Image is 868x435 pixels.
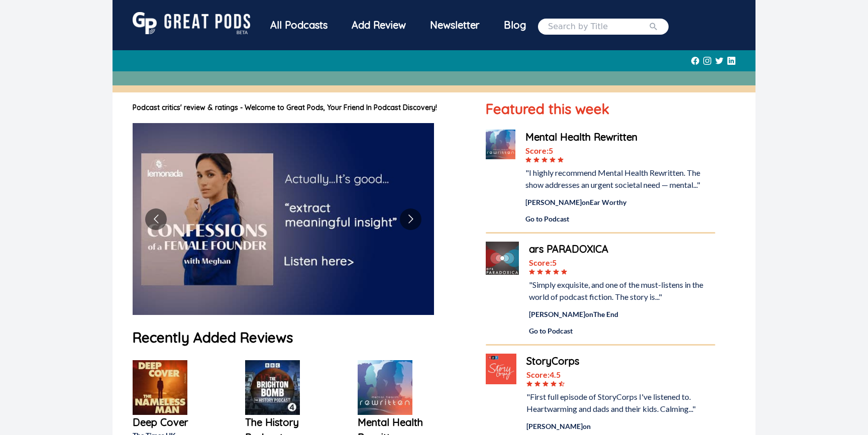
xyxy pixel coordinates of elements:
[526,354,715,369] a: StoryCorps
[145,208,167,230] button: Go to previous slide
[525,130,715,145] a: Mental Health Rewritten
[529,325,715,336] a: Go to Podcast
[400,208,421,230] button: Go to next slide
[548,21,648,33] input: Search by Title
[258,12,340,41] a: All Podcasts
[492,12,538,38] a: Blog
[525,145,715,157] div: Score: 5
[133,415,213,430] a: Deep Cover
[358,360,412,415] img: Mental Health Rewritten
[340,12,418,38] a: Add Review
[526,391,715,415] div: "First full episode of StoryCorps I've listened to. Heartwarming and dads and their kids. Calming...
[525,213,715,224] a: Go to Podcast
[529,309,715,319] div: [PERSON_NAME] on The End
[486,242,519,275] img: ars PARADOXICA
[133,102,466,113] h1: Podcast critics' review & ratings - Welcome to Great Pods, Your Friend In Podcast Discovery!
[245,360,300,415] img: The History Podcast
[529,257,715,269] div: Score: 5
[525,197,715,207] div: [PERSON_NAME] on Ear Worthy
[486,98,715,120] h1: Featured this week
[486,130,515,159] img: Mental Health Rewritten
[133,123,434,315] img: image
[486,354,516,384] img: StoryCorps
[418,12,492,38] div: Newsletter
[526,369,715,381] div: Score: 4.5
[133,360,187,415] img: Deep Cover
[258,12,340,38] div: All Podcasts
[418,12,492,41] a: Newsletter
[526,421,715,431] div: [PERSON_NAME] on
[133,327,466,348] h1: Recently Added Reviews
[525,167,715,191] div: "I highly recommend Mental Health Rewritten. The show addresses an urgent societal need — mental..."
[133,12,250,34] img: GreatPods
[529,279,715,303] div: "Simply exquisite, and one of the must-listens in the world of podcast fiction. The story is..."
[529,242,715,257] a: ars PARADOXICA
